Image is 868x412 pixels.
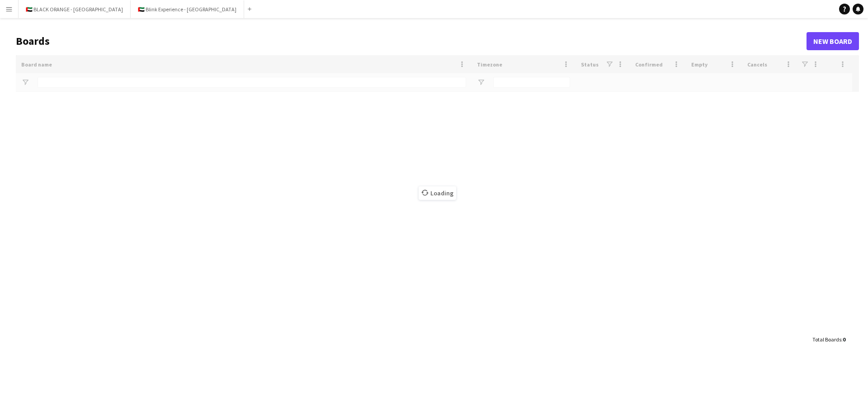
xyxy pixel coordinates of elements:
[812,336,841,343] span: Total Boards
[19,0,131,18] button: 🇦🇪 BLACK ORANGE - [GEOGRAPHIC_DATA]
[812,331,845,348] div: :
[843,336,845,343] span: 0
[16,34,807,48] h1: Boards
[131,0,244,18] button: 🇦🇪 Blink Experience - [GEOGRAPHIC_DATA]
[419,186,456,200] span: Loading
[807,32,859,50] a: New Board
